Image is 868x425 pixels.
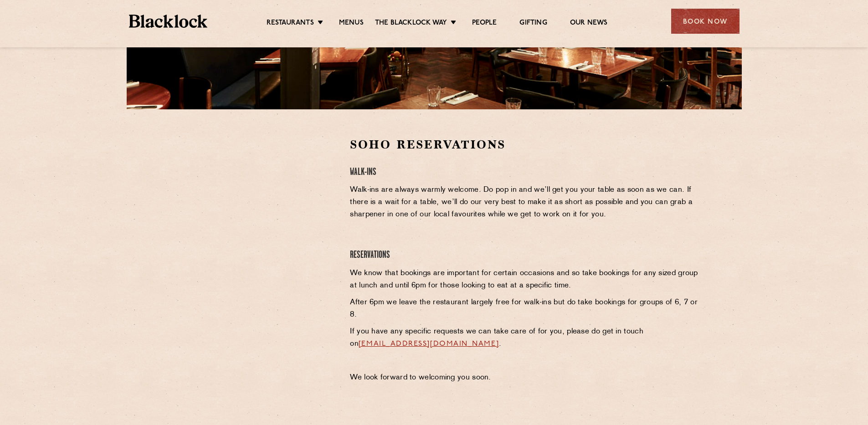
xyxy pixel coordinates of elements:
[375,19,447,29] a: The Blacklock Way
[350,249,699,261] h4: Reservations
[350,326,699,350] p: If you have any specific requests we can take care of for you, please do get in touch on .
[267,19,314,29] a: Restaurants
[339,19,364,29] a: Menus
[671,9,740,34] div: Book Now
[472,19,497,29] a: People
[350,166,699,179] h4: Walk-Ins
[350,184,699,221] p: Walk-ins are always warmly welcome. Do pop in and we’ll get you your table as soon as we can. If ...
[359,340,499,348] a: [EMAIL_ADDRESS][DOMAIN_NAME]
[129,15,208,28] img: BL_Textured_Logo-footer-cropped.svg
[350,297,699,321] p: After 6pm we leave the restaurant largely free for walk-ins but do take bookings for groups of 6,...
[519,19,547,29] a: Gifting
[350,372,699,384] p: We look forward to welcoming you soon.
[201,137,303,274] iframe: OpenTable make booking widget
[350,137,699,153] h2: Soho Reservations
[350,267,699,292] p: We know that bookings are important for certain occasions and so take bookings for any sized grou...
[570,19,608,29] a: Our News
